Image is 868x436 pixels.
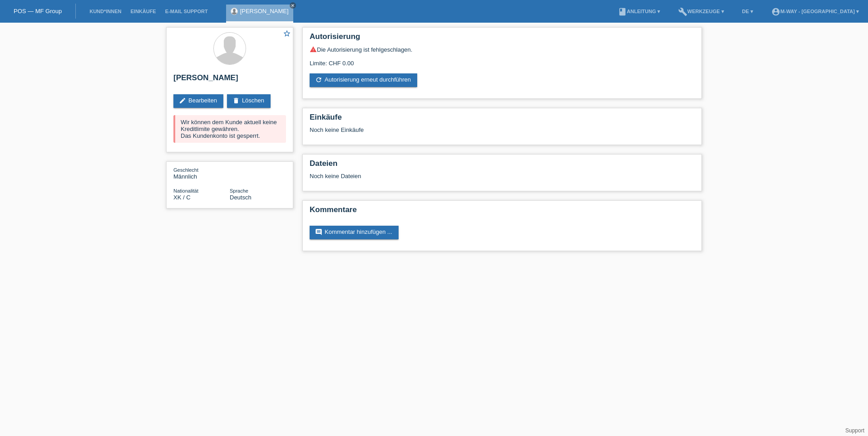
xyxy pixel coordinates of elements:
a: star_border [283,29,291,39]
i: delete [232,97,240,104]
i: account_circle [771,7,780,16]
div: Limite: CHF 0.00 [310,53,695,67]
a: [PERSON_NAME] [240,8,289,15]
i: close [291,3,295,8]
span: Sprache [230,188,248,194]
h2: Dateien [310,159,695,173]
h2: Kommentare [310,205,695,219]
i: comment [315,228,322,236]
a: E-Mail Support [161,9,212,14]
i: book [618,7,627,16]
div: Die Autorisierung ist fehlgeschlagen. [310,46,695,53]
span: Kosovo / C / 31.10.2019 [173,194,191,201]
a: account_circlem-way - [GEOGRAPHIC_DATA] ▾ [767,9,863,14]
a: bookAnleitung ▾ [613,9,665,14]
h2: Einkäufe [310,113,695,126]
a: close [290,2,296,9]
i: refresh [315,76,322,83]
div: Noch keine Dateien [310,173,587,179]
a: POS — MF Group [14,8,62,15]
span: Deutsch [230,194,252,201]
i: edit [179,97,186,104]
a: editBearbeiten [173,94,223,108]
div: Noch keine Einkäufe [310,126,695,140]
div: Männlich [173,166,230,180]
a: commentKommentar hinzufügen ... [310,226,399,239]
h2: Autorisierung [310,32,695,46]
a: Einkäufe [126,9,160,14]
i: build [678,7,687,16]
a: buildWerkzeuge ▾ [674,9,729,14]
h2: [PERSON_NAME] [173,73,286,87]
a: deleteLöschen [227,94,271,108]
a: refreshAutorisierung erneut durchführen [310,73,417,87]
a: DE ▾ [738,9,758,14]
div: Wir können dem Kunde aktuell keine Kreditlimite gewähren. Das Kundenkonto ist gesperrt. [173,115,286,143]
a: Support [845,427,864,434]
span: Nationalität [173,188,198,194]
i: warning [310,46,317,53]
span: Geschlecht [173,167,198,173]
a: Kund*innen [85,9,126,14]
i: star_border [283,29,291,38]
